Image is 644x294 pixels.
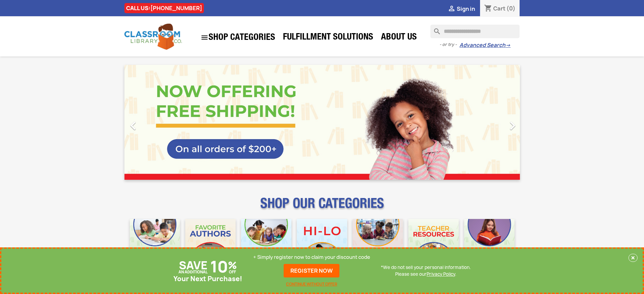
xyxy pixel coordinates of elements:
a: SHOP CATEGORIES [197,30,279,45]
a:  Sign in [448,5,475,13]
img: CLC_Phonics_And_Decodables_Mobile.jpg [241,219,291,269]
i:  [448,5,456,13]
i:  [125,117,142,134]
img: CLC_HiLo_Mobile.jpg [297,219,347,269]
a: Next [460,65,520,180]
span: - or try - [439,41,459,48]
img: Classroom Library Company [124,24,182,50]
a: [PHONE_NUMBER] [150,4,202,12]
i:  [504,117,521,134]
img: CLC_Bulk_Mobile.jpg [130,219,180,269]
span: Sign in [457,5,475,13]
i:  [200,33,209,42]
p: SHOP OUR CATEGORIES [124,201,520,214]
div: CALL US: [124,3,204,13]
a: About Us [378,31,420,45]
img: CLC_Favorite_Authors_Mobile.jpg [185,219,236,269]
a: Previous [124,65,184,180]
input: Search [430,25,520,38]
img: CLC_Dyslexia_Mobile.jpg [464,219,515,269]
a: Fulfillment Solutions [280,31,377,45]
img: CLC_Teacher_Resources_Mobile.jpg [408,219,459,269]
i: search [430,25,438,33]
span: → [505,42,510,49]
img: CLC_Fiction_Nonfiction_Mobile.jpg [353,219,403,269]
span: (0) [506,5,516,12]
i: shopping_cart [484,5,492,13]
ul: Carousel container [124,65,520,180]
a: Advanced Search→ [459,42,510,49]
span: Cart [493,5,505,12]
